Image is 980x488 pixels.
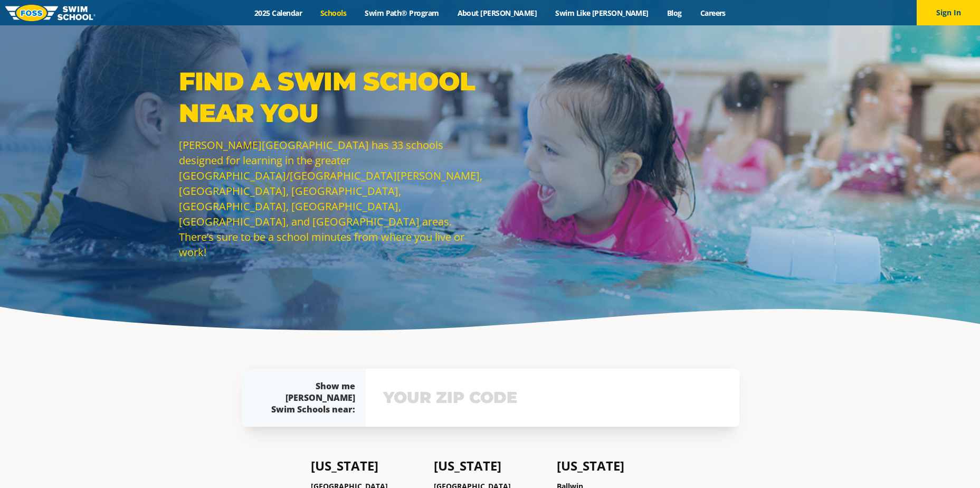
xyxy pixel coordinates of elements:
img: FOSS Swim School Logo [5,5,96,21]
a: Schools [311,8,356,18]
p: [PERSON_NAME][GEOGRAPHIC_DATA] has 33 schools designed for learning in the greater [GEOGRAPHIC_DA... [179,137,485,260]
a: Swim Like [PERSON_NAME] [546,8,658,18]
h4: [US_STATE] [557,458,669,473]
a: 2025 Calendar [245,8,311,18]
input: YOUR ZIP CODE [380,382,725,413]
p: Find a Swim School Near You [179,65,485,129]
h4: [US_STATE] [311,458,423,473]
a: Blog [658,8,691,18]
a: Careers [691,8,735,18]
div: Show me [PERSON_NAME] Swim Schools near: [262,380,355,415]
a: About [PERSON_NAME] [448,8,546,18]
h4: [US_STATE] [434,458,546,473]
a: Swim Path® Program [356,8,448,18]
